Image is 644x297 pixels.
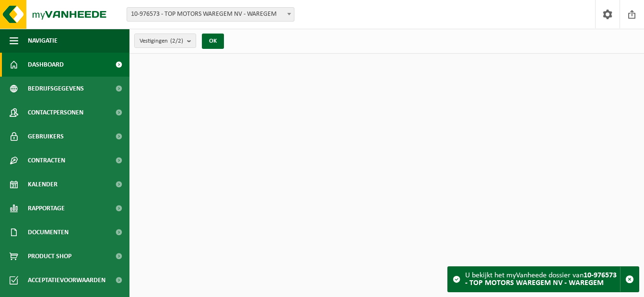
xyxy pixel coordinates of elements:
[28,196,65,220] span: Rapportage
[28,101,83,125] span: Contactpersonen
[28,29,58,53] span: Navigatie
[28,244,71,268] span: Product Shop
[28,148,65,172] span: Contracten
[202,34,224,49] button: OK
[28,220,69,244] span: Documenten
[170,38,183,44] count: (2/2)
[127,7,294,22] span: 10-976573 - TOP MOTORS WAREGEM NV - WAREGEM
[28,77,84,101] span: Bedrijfsgegevens
[134,34,196,48] button: Vestigingen(2/2)
[28,125,64,148] span: Gebruikers
[465,267,620,292] div: U bekijkt het myVanheede dossier van
[28,268,105,292] span: Acceptatievoorwaarden
[127,8,294,21] span: 10-976573 - TOP MOTORS WAREGEM NV - WAREGEM
[28,172,58,196] span: Kalender
[28,53,64,77] span: Dashboard
[140,34,183,48] span: Vestigingen
[465,272,617,287] strong: 10-976573 - TOP MOTORS WAREGEM NV - WAREGEM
